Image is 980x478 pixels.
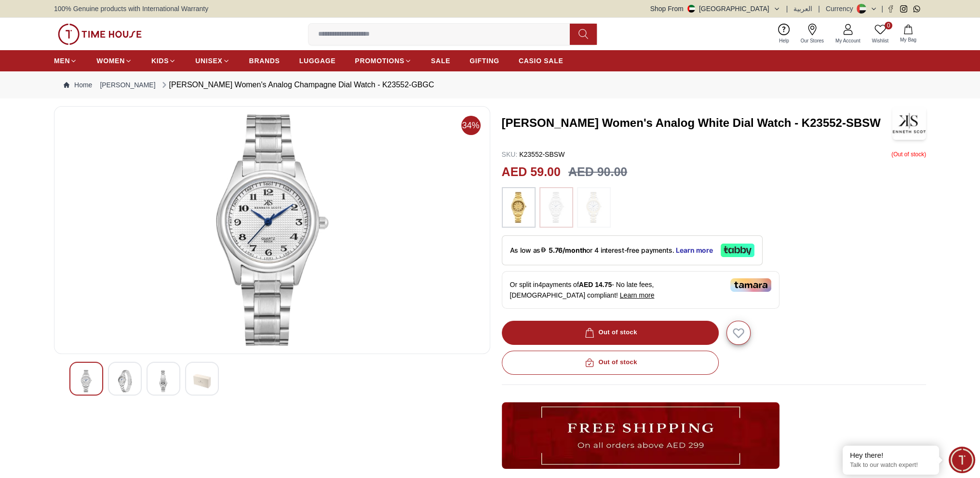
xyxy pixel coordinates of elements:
[793,4,812,14] button: العربية
[786,4,788,14] span: |
[299,56,336,66] span: LUGGAGE
[949,447,975,473] div: Chat Widget
[54,4,208,14] span: 100% Genuine products with International Warranty
[507,192,531,223] img: ...
[894,23,922,45] button: My Bag
[470,52,499,69] a: GIFTING
[431,52,450,69] a: SALE
[887,5,894,13] a: Facebook
[100,80,155,90] a: [PERSON_NAME]
[891,150,926,159] p: ( Out of stock )
[568,163,627,181] h3: AED 90.00
[650,4,780,14] button: Shop From[GEOGRAPHIC_DATA]
[795,22,830,46] a: Our Stores
[155,370,172,392] img: Kenneth Scott Women's Analog Champagne Dial Watch - K23552-GBGC
[582,192,606,223] img: ...
[151,52,176,69] a: KIDS
[160,79,434,91] div: [PERSON_NAME] Women's Analog Champagne Dial Watch - K23552-GBGC
[355,56,404,66] span: PROMOTIONS
[193,370,211,392] img: Kenneth Scott Women's Analog Champagne Dial Watch - K23552-GBGC
[78,370,95,392] img: Kenneth Scott Women's Analog Champagne Dial Watch - K23552-GBGC
[544,192,568,223] img: ...
[64,80,92,90] a: Home
[116,370,134,392] img: Kenneth Scott Women's Analog Champagne Dial Watch - K23552-GBGC
[502,150,518,158] span: SKU :
[775,37,793,44] span: Help
[502,271,779,309] div: Or split in 4 payments of - No late fees, [DEMOGRAPHIC_DATA] compliant!
[299,52,336,69] a: LUGGAGE
[58,24,142,45] img: ...
[54,52,77,69] a: MEN
[249,56,280,66] span: BRANDS
[881,4,883,14] span: |
[249,52,280,69] a: BRANDS
[355,52,412,69] a: PROMOTIONS
[850,451,932,460] div: Hey there!
[797,37,828,44] span: Our Stores
[54,71,926,98] nav: Breadcrumb
[892,106,926,140] img: Kenneth Scott Women's Analog White Dial Watch - K23552-SBSW
[461,116,481,135] span: 34%
[620,291,655,299] span: Learn more
[96,56,125,66] span: WOMEN
[502,150,565,159] p: K23552-SBSW
[470,56,499,66] span: GIFTING
[885,22,892,29] span: 0
[730,278,771,292] img: Tamara
[913,5,920,13] a: Whatsapp
[579,281,612,288] span: AED 14.75
[96,52,132,69] a: WOMEN
[866,22,894,46] a: 0Wishlist
[502,115,891,131] h3: [PERSON_NAME] Women's Analog White Dial Watch - K23552-SBSW
[195,56,222,66] span: UNISEX
[151,56,169,66] span: KIDS
[502,163,561,181] h2: AED 59.00
[195,52,229,69] a: UNISEX
[687,5,695,13] img: United Arab Emirates
[850,461,932,469] p: Talk to our watch expert!
[519,56,564,66] span: CASIO SALE
[54,56,70,66] span: MEN
[431,56,450,66] span: SALE
[868,37,892,44] span: Wishlist
[900,5,907,13] a: Instagram
[818,4,820,14] span: |
[832,37,864,44] span: My Account
[826,4,857,14] div: Currency
[773,22,795,46] a: Help
[896,36,920,43] span: My Bag
[502,402,779,469] img: ...
[62,114,482,346] img: Kenneth Scott Women's Analog Champagne Dial Watch - K23552-GBGC
[519,52,564,69] a: CASIO SALE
